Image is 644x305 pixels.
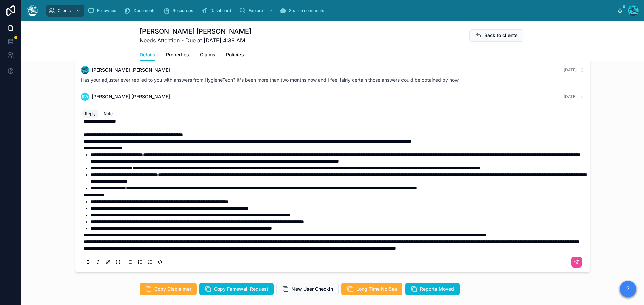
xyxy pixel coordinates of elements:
button: Copy Disclaimer [140,283,197,295]
span: SW [82,94,88,99]
a: Clients [46,5,84,17]
img: App logo [27,5,38,16]
button: New User Checkin [276,283,339,295]
span: Followups [97,8,116,13]
span: Resources [173,8,193,13]
a: Search comments [278,5,329,17]
span: [DATE] [563,67,577,72]
a: Policies [226,49,244,62]
span: Long Time No See [356,286,397,292]
button: Long Time No See [341,283,402,295]
button: Note [101,110,115,118]
span: New User Checkin [291,286,333,292]
span: Back to clients [484,32,518,39]
a: Documents [122,5,160,17]
a: Explore [237,5,276,17]
span: Documents [133,8,155,13]
button: Copy Famewall Request [199,283,274,295]
a: Followups [86,5,121,17]
span: Policies [226,51,244,58]
div: scrollable content [43,3,617,18]
span: [PERSON_NAME] [PERSON_NAME] [92,67,170,73]
span: Copy Disclaimer [154,286,191,292]
span: Details [140,51,155,58]
span: [PERSON_NAME] [PERSON_NAME] [92,93,170,100]
span: Reports Moved [420,286,454,292]
span: Dashboard [210,8,231,13]
span: Copy Famewall Request [214,286,268,292]
span: Search comments [289,8,324,13]
span: Has your adjuster ever replied to you with answers from HygieneTech? It's been more than two mont... [81,77,460,83]
a: Resources [161,5,198,17]
a: Details [140,49,155,61]
button: ? [620,281,636,297]
span: Needs Attention - Due at [DATE] 4:39 AM [140,36,251,44]
h1: [PERSON_NAME] [PERSON_NAME] [140,27,251,36]
span: Explore [249,8,263,13]
a: Properties [166,49,189,62]
span: Clients [58,8,71,13]
button: Back to clients [469,29,523,42]
span: Properties [166,51,189,58]
span: [DATE] [563,94,577,99]
a: Dashboard [199,5,236,17]
div: Note [104,111,113,117]
button: Reply [82,110,98,118]
button: Reports Moved [405,283,460,295]
span: Claims [200,51,215,58]
a: Claims [200,49,215,62]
